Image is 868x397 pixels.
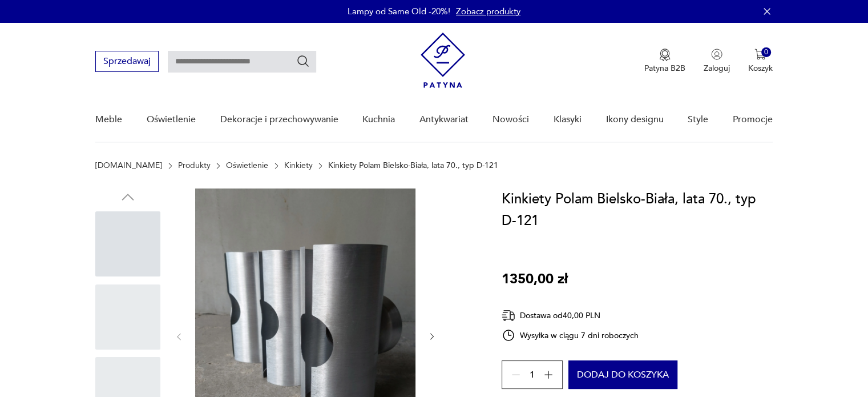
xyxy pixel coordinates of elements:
[178,161,211,170] a: Produkty
[688,98,708,142] a: Style
[421,33,465,88] img: Patyna - sklep z meblami i dekoracjami vintage
[502,308,515,323] img: Ikona dostawy
[754,49,766,60] img: Ikona koszyka
[95,58,159,66] a: Sprzedawaj
[704,63,730,74] p: Zaloguj
[95,161,162,170] a: [DOMAIN_NAME]
[644,49,685,74] a: Ikona medaluPatyna B2B
[492,98,529,142] a: Nowości
[659,49,671,61] img: Ikona medalu
[328,161,498,170] p: Kinkiety Polam Bielsko-Biała, lata 70., typ D-121
[456,6,520,17] a: Zobacz produkty
[226,161,268,170] a: Oświetlenie
[296,54,310,68] button: Szukaj
[605,98,663,142] a: Ikony designu
[502,268,568,290] p: 1350,00 zł
[284,161,313,170] a: Kinkiety
[419,98,469,142] a: Antykwariat
[748,49,773,74] button: 0Koszyk
[502,189,773,232] h1: Kinkiety Polam Bielsko-Biała, lata 70., typ D-121
[95,98,122,142] a: Meble
[748,63,773,74] p: Koszyk
[761,47,771,57] div: 0
[644,63,685,74] p: Patyna B2B
[95,51,159,72] button: Sprzedawaj
[348,6,450,17] p: Lampy od Same Old -20%!
[554,98,582,142] a: Klasyki
[711,49,722,60] img: Ikonka użytkownika
[644,49,685,74] button: Patyna B2B
[704,49,730,74] button: Zaloguj
[502,328,639,342] div: Wysyłka w ciągu 7 dni roboczych
[147,98,196,142] a: Oświetlenie
[568,360,677,389] button: Dodaj do koszyka
[733,98,773,142] a: Promocje
[502,308,639,323] div: Dostawa od 40,00 PLN
[530,371,535,379] span: 1
[220,98,338,142] a: Dekoracje i przechowywanie
[362,98,395,142] a: Kuchnia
